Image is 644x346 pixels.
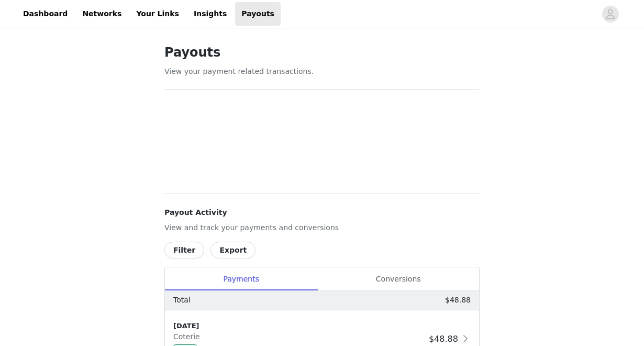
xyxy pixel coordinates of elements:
button: Filter [164,242,204,258]
a: Dashboard [17,2,74,26]
div: avatar [605,6,615,23]
div: [DATE] [173,321,425,331]
h4: Payout Activity [164,207,480,218]
p: View and track your payments and conversions [164,222,480,233]
span: Coterie [173,332,204,341]
a: Your Links [130,2,185,26]
p: $48.88 [445,295,471,306]
a: Insights [187,2,233,26]
h1: Payouts [164,43,480,62]
span: $48.88 [429,334,458,344]
p: View your payment related transactions. [164,66,480,77]
button: Export [210,242,256,258]
div: Conversions [317,267,479,291]
a: Networks [76,2,128,26]
a: Payouts [235,2,281,26]
p: Total [173,295,191,306]
div: Payments [165,267,317,291]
